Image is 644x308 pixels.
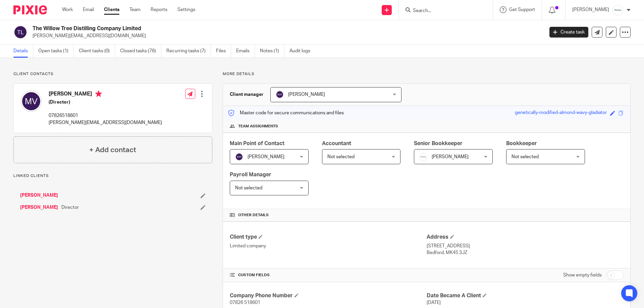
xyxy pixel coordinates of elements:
a: Client tasks (0) [79,45,115,58]
h2: The Willow Tree Distilling Company Limited [33,25,438,32]
span: [DATE] [427,300,441,305]
img: svg%3E [13,25,28,39]
a: Work [62,6,73,13]
img: svg%3E [235,153,243,161]
p: Client contacts [13,71,212,77]
span: [PERSON_NAME] [288,92,325,97]
p: [PERSON_NAME] [572,6,609,13]
img: Infinity%20Logo%20with%20Whitespace%20.png [419,153,427,161]
a: Team [129,6,141,13]
a: Settings [177,6,195,13]
img: svg%3E [276,90,284,99]
img: Infinity%20Logo%20with%20Whitespace%20.png [612,5,623,15]
span: [PERSON_NAME] [432,155,469,159]
span: Payroll Manager [230,172,271,177]
span: Not selected [327,155,355,159]
img: svg%3E [20,90,42,112]
a: Reports [151,6,167,13]
span: Director [61,204,79,211]
a: Details [13,45,33,58]
h4: CUSTOM FIELDS [230,272,427,278]
span: Get Support [509,7,535,12]
img: Pixie [13,5,47,14]
p: More details [223,71,631,77]
a: Email [83,6,94,13]
h4: Company Phone Number [230,292,427,299]
p: Bedford, MK45 3JZ [427,249,624,256]
a: [PERSON_NAME] [20,192,58,199]
p: 07826518601 [49,112,162,119]
p: [STREET_ADDRESS] [427,243,624,249]
i: Primary [95,90,102,97]
a: [PERSON_NAME] [20,204,58,211]
span: Bookkeeper [506,141,537,146]
span: Senior Bookkeeper [414,141,463,146]
span: Not selected [235,186,262,190]
a: Clients [104,6,119,13]
a: Open tasks (1) [38,45,74,58]
p: Limited company [230,243,427,249]
h4: Date Became A Client [427,292,624,299]
a: Files [216,45,231,58]
h4: Address [427,234,624,241]
a: Notes (1) [260,45,284,58]
a: Closed tasks (76) [120,45,161,58]
h5: (Director) [49,99,162,106]
h4: [PERSON_NAME] [49,90,162,99]
label: Show empty fields [563,272,602,279]
span: [PERSON_NAME] [248,155,284,159]
a: Create task [549,27,588,38]
span: Other details [238,212,269,218]
span: Team assignments [238,124,278,129]
p: Linked clients [13,173,212,179]
span: Accountant [322,141,351,146]
h3: Client manager [230,91,264,98]
p: Master code for secure communications and files [228,110,344,116]
p: [PERSON_NAME][EMAIL_ADDRESS][DOMAIN_NAME] [49,119,162,126]
h4: + Add contact [89,145,136,155]
a: Recurring tasks (7) [166,45,211,58]
span: 07826 518601 [230,300,260,305]
a: Audit logs [289,45,315,58]
p: [PERSON_NAME][EMAIL_ADDRESS][DOMAIN_NAME] [33,33,539,39]
div: genetically-modified-almond-wavy-gladiator [515,109,607,117]
a: Emails [236,45,255,58]
h4: Client type [230,234,427,241]
input: Search [412,8,473,14]
span: Main Point of Contact [230,141,284,146]
span: Not selected [512,155,539,159]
